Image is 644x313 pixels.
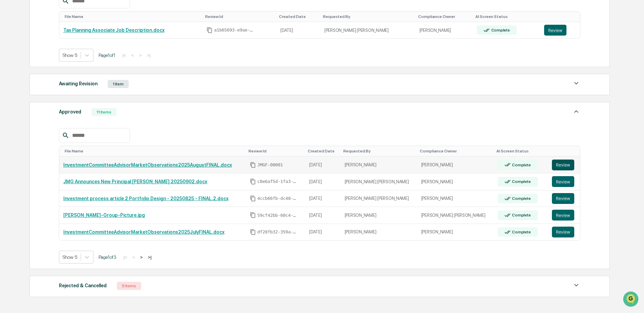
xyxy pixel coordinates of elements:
div: Rejected & Cancelled [59,281,107,290]
td: [PERSON_NAME] [417,156,494,173]
div: Toggle SortBy [205,14,274,19]
div: 🗄️ [49,139,55,145]
span: [PERSON_NAME].[PERSON_NAME] [21,110,90,116]
span: • [91,110,93,116]
div: Toggle SortBy [475,14,537,19]
button: Review [552,193,574,204]
td: [DATE] [305,224,341,241]
div: Complete [511,213,531,217]
span: Data Lookup [14,151,43,158]
a: Tax Planning Associate Job Description.docx [63,27,165,33]
button: Review [552,210,574,221]
span: a1b65693-e9ae-498b-957d-6038d9b31836 [214,27,255,33]
a: Review [552,176,576,187]
div: Toggle SortBy [343,149,414,153]
div: Toggle SortBy [323,14,413,19]
a: [PERSON_NAME]-Group-Picture.jpg [63,212,145,218]
div: We're available if you need us! [30,59,93,64]
img: caret [572,281,580,289]
span: 4ccb66fb-dc48-4dbd-bf42-e936413ba452 [257,196,298,201]
td: [PERSON_NAME] [PERSON_NAME] [341,173,417,190]
div: Toggle SortBy [65,14,200,19]
button: Review [552,160,574,170]
a: Investment process article 2 Portfolio Design - 20250825 - FINAL.2.docx [63,196,229,201]
a: JMG Announces New Principal [PERSON_NAME] 20250902.docx [63,179,207,184]
div: 11 Items [91,108,116,116]
button: |< [122,254,129,260]
td: [PERSON_NAME] [417,190,494,207]
span: Preclearance [14,139,44,145]
span: • [91,92,93,98]
a: Review [552,193,576,204]
span: Pylon [67,168,82,173]
div: Complete [511,196,531,201]
div: Past conversations [7,75,45,81]
a: 🔎Data Lookup [4,149,45,161]
td: [DATE] [305,190,341,207]
div: 5 Items [117,282,141,290]
div: Toggle SortBy [496,149,545,153]
img: 4531339965365_218c74b014194aa58b9b_72.jpg [14,52,26,64]
div: Toggle SortBy [279,14,318,19]
p: How can we help? [7,14,123,25]
button: > [138,254,145,260]
span: Copy Id [250,179,256,185]
span: Page 1 of 1 [99,53,115,58]
img: Steve.Lennart [7,104,18,115]
div: Awaiting Revision [59,79,98,88]
span: [DATE] [95,110,109,116]
a: Review [544,25,576,36]
td: [DATE] [305,156,341,173]
td: [PERSON_NAME] [PERSON_NAME] [320,22,415,39]
span: c8e6af5d-1fa3-45c1-816e-8ac37d43c9cb [257,179,298,184]
span: df28fb32-359a-48e6-951b-2702d639b105 [257,229,298,235]
a: Review [552,160,576,170]
span: Copy Id [250,162,256,168]
span: JMGF-00001 [257,162,283,168]
button: Review [544,25,566,36]
a: InvestmentCommitteeAdvisorMarketObservations2025AugustFINAL.docx [63,162,232,168]
button: > [137,53,144,58]
td: [DATE] [305,173,341,190]
span: Page 1 of 3 [99,254,116,260]
div: Toggle SortBy [420,149,491,153]
button: See all [105,74,123,82]
button: Review [552,227,574,237]
span: Copy Id [207,27,213,33]
button: Start new chat [115,54,123,62]
div: Toggle SortBy [553,149,577,153]
div: Complete [490,28,510,33]
img: 1746055101610-c473b297-6a78-478c-a979-82029cc54cd1 [7,52,19,64]
div: Toggle SortBy [65,149,243,153]
td: [PERSON_NAME] [417,224,494,241]
div: Toggle SortBy [308,149,338,153]
a: 🗄️Attestations [46,136,87,148]
button: >| [146,254,153,260]
div: 1 Item [108,80,129,88]
img: Steve.Lennart [7,86,18,97]
span: Copy Id [250,195,256,202]
div: Start new chat [30,52,111,59]
button: Review [552,176,574,187]
td: [PERSON_NAME] [341,156,417,173]
span: Copy Id [250,229,256,235]
td: [PERSON_NAME] [417,173,494,190]
img: caret [572,79,580,87]
a: Review [552,210,576,221]
iframe: Open customer support [622,291,641,309]
span: 59cf42bb-60c4-48ef-9434-21b22acfe7e3 [257,213,298,218]
a: Powered byPylon [48,168,82,173]
img: caret [572,107,580,116]
div: Complete [511,163,531,167]
a: InvestmentCommitteeAdvisorMarketObservations2025JulyFINAL.docx [63,229,224,235]
div: 🖐️ [7,139,12,145]
td: [PERSON_NAME] [PERSON_NAME] [341,190,417,207]
button: >| [145,53,152,58]
div: 🔎 [7,152,12,158]
div: Complete [511,230,531,234]
div: Complete [511,179,531,184]
td: [DATE] [305,207,341,224]
a: 🖐️Preclearance [4,136,46,148]
td: [PERSON_NAME] [415,22,473,39]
